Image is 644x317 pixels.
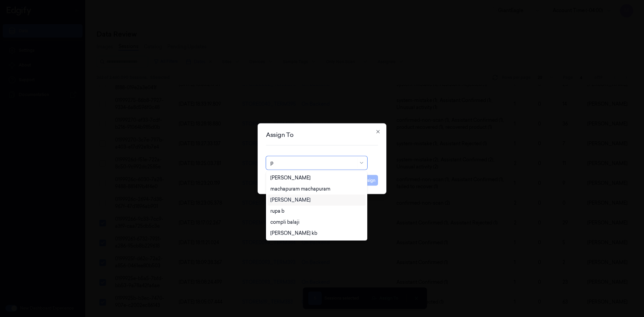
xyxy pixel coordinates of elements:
[270,197,311,204] div: [PERSON_NAME]
[270,230,317,237] div: [PERSON_NAME] kb
[270,186,330,193] div: machapuram machapuram
[270,208,284,215] div: rupa b
[270,219,300,226] div: compli balaji
[266,131,378,138] h2: Assign To
[270,174,311,181] div: [PERSON_NAME]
